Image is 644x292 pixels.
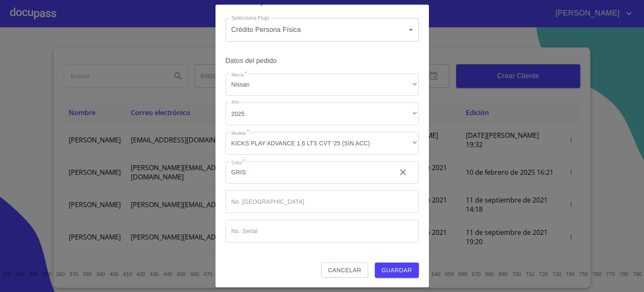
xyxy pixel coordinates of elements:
button: Cancelar [321,263,368,278]
div: Crédito Persona Física [226,18,419,42]
h6: Datos del pedido [226,55,419,67]
span: Guardar [382,265,412,276]
span: Cancelar [328,265,361,276]
button: clear input [393,162,413,182]
div: 2025 [226,103,419,125]
button: Guardar [375,263,419,278]
div: KICKS PLAY ADVANCE 1.6 LTS CVT '25 (SIN ACC) [226,132,419,155]
div: Nissan [226,74,419,96]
